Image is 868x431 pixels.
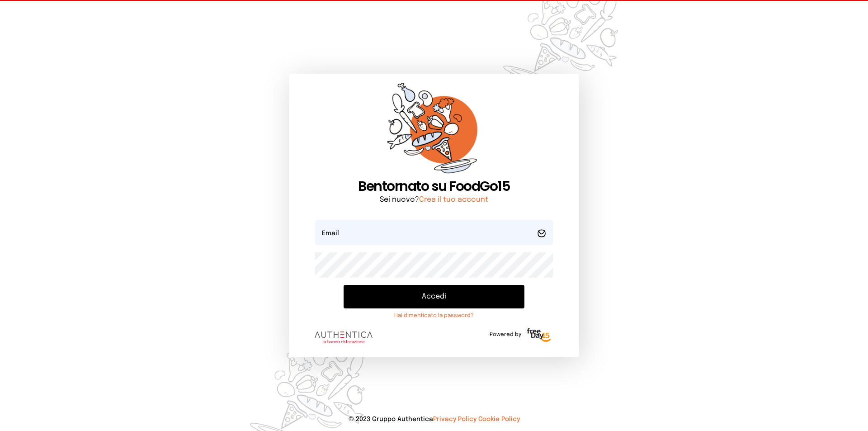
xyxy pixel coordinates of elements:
img: logo.8f33a47.png [315,332,373,343]
h1: Bentornato su FoodGo15 [315,178,553,194]
a: Cookie Policy [478,416,520,422]
img: logo-freeday.3e08031.png [525,327,553,345]
img: sticker-orange.65babaf.png [387,83,481,178]
a: Hai dimenticato la password? [344,312,524,319]
p: © 2023 Gruppo Authentica [14,415,854,424]
a: Privacy Policy [433,416,476,422]
p: Sei nuovo? [315,194,553,205]
a: Crea il tuo account [419,196,488,204]
span: Powered by [490,331,521,338]
button: Accedi [344,285,524,308]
